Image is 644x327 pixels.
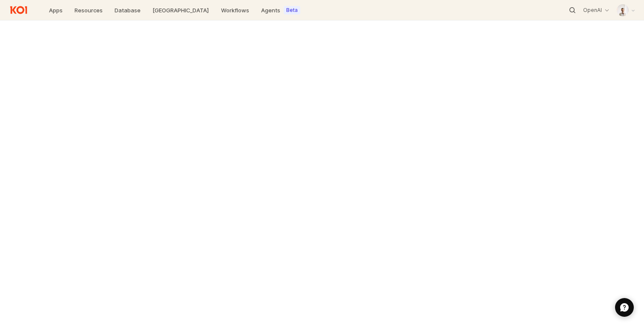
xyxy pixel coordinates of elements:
[583,7,602,14] p: OpenAI
[256,4,305,16] a: AgentsBeta
[216,4,254,16] a: Workflows
[147,4,214,16] a: [GEOGRAPHIC_DATA]
[579,5,613,15] button: OpenAI
[69,4,108,16] a: Resources
[109,4,146,16] a: Database
[7,3,30,17] img: Return to home page
[286,7,298,14] label: Beta
[44,4,68,16] a: Apps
